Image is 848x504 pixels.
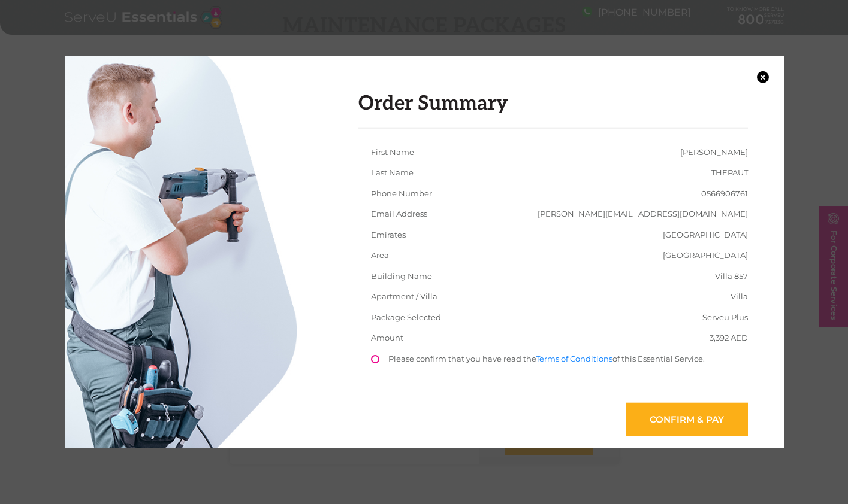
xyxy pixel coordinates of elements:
li: Please confirm that you have read the of this Essential Service. [358,353,761,378]
li: Area [358,250,761,262]
li: First Name [358,146,761,158]
span: Serveu Plus [702,311,748,323]
span: 0566906761 [701,187,748,199]
li: Email Address [358,208,761,220]
li: Building Name [358,270,761,282]
span: [PERSON_NAME][EMAIL_ADDRESS][DOMAIN_NAME] [538,208,748,220]
span: Villa 857 [715,270,748,282]
a: Confirm & Pay [626,402,748,436]
li: Emirates [358,229,761,241]
li: Package Selected [358,311,761,323]
button: × [757,71,769,83]
h2: Order Summary [358,92,748,129]
span: THEPAUT [711,167,748,179]
span: [GEOGRAPHIC_DATA] [663,250,748,262]
a: Terms of Conditions [536,353,612,363]
span: [GEOGRAPHIC_DATA] [663,229,748,241]
li: Phone Number [358,187,761,199]
li: Apartment / Villa [358,291,761,303]
span: Villa [731,291,748,303]
span: 3,392 AED [710,332,748,344]
span: [PERSON_NAME] [680,146,748,158]
li: Amount [358,332,761,344]
li: Last Name [358,167,761,179]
